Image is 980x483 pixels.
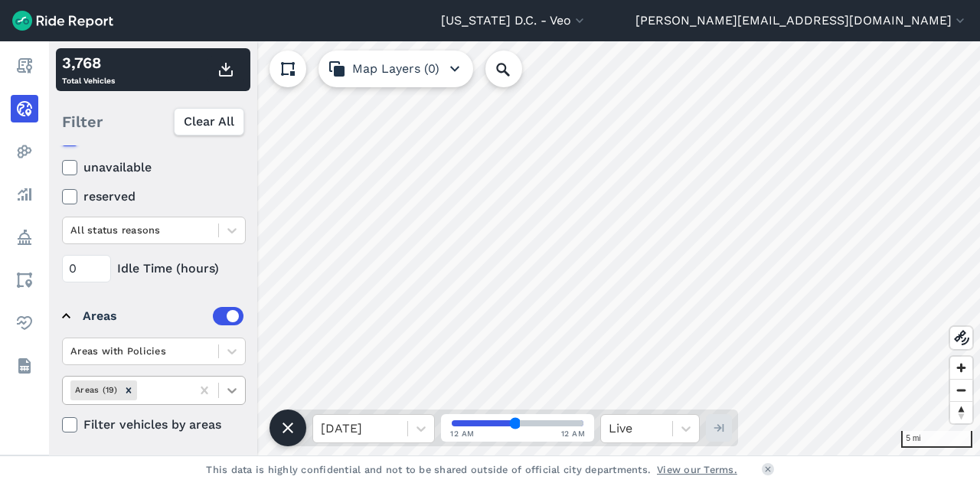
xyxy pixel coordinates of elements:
[83,307,243,325] div: Areas
[11,352,38,380] a: Datasets
[62,188,246,206] label: reserved
[184,113,234,131] span: Clear All
[318,51,473,87] button: Map Layers (0)
[11,224,38,251] a: Policy
[11,266,38,294] a: Areas
[657,462,737,477] a: View our Terms.
[120,380,137,400] div: Remove Areas (19)
[11,181,38,208] a: Analyze
[901,431,972,448] div: 5 mi
[950,379,972,401] button: Zoom out
[950,357,972,379] button: Zoom in
[441,11,587,30] button: [US_STATE] D.C. - Veo
[62,255,246,282] div: Idle Time (hours)
[62,158,246,177] label: unavailable
[11,52,38,80] a: Report
[56,98,250,145] div: Filter
[11,138,38,165] a: Heatmaps
[485,51,547,87] input: Search Location or Vehicles
[49,41,980,455] canvas: Map
[11,95,38,122] a: Realtime
[635,11,968,30] button: [PERSON_NAME][EMAIL_ADDRESS][DOMAIN_NAME]
[950,401,972,423] button: Reset bearing to north
[12,11,113,31] img: Ride Report
[11,309,38,337] a: Health
[62,51,115,88] div: Total Vehicles
[62,295,243,338] summary: Areas
[62,416,246,434] label: Filter vehicles by areas
[450,428,475,439] span: 12 AM
[561,428,586,439] span: 12 AM
[174,108,244,135] button: Clear All
[62,51,115,74] div: 3,768
[70,380,120,400] div: Areas (19)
